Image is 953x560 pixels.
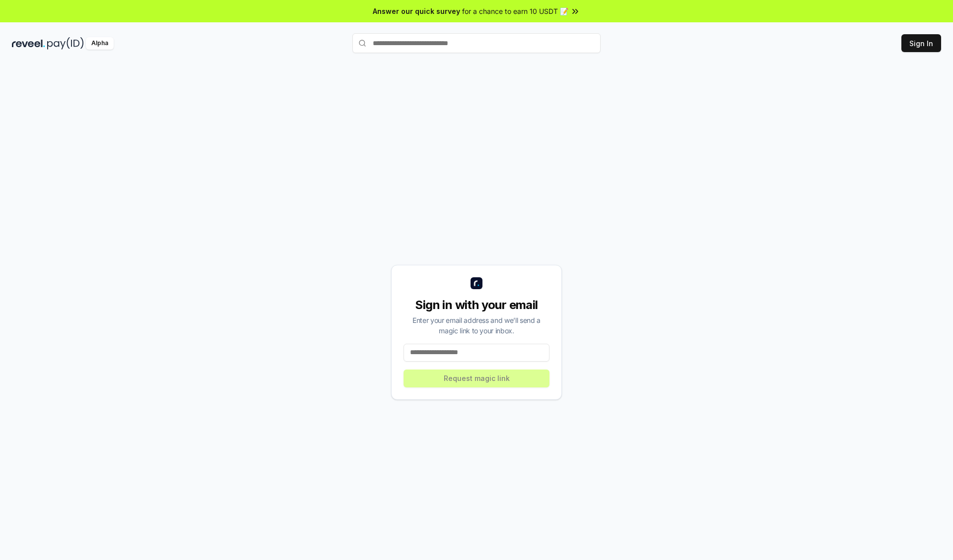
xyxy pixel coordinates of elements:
span: for a chance to earn 10 USDT 📝 [462,6,568,16]
img: pay_id [47,37,84,50]
div: Alpha [86,37,114,50]
img: logo_small [471,277,482,289]
button: Sign In [901,34,941,52]
div: Enter your email address and we’ll send a magic link to your inbox. [404,315,549,336]
span: Answer our quick survey [373,6,460,16]
div: Sign in with your email [404,297,549,313]
img: reveel_dark [12,37,45,50]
